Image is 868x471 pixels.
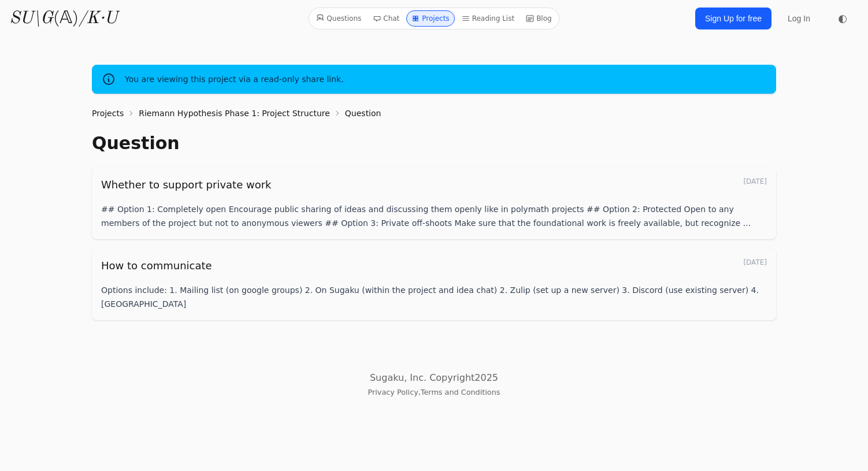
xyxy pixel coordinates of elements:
h1: Question [92,133,180,154]
span: 2025 [474,372,498,383]
a: Chat [368,10,404,27]
li: Question [330,107,381,119]
small: , [368,388,500,396]
a: Log In [781,8,817,29]
span: You are viewing this project via a read-only share link. [125,73,344,85]
a: How to communicate [101,258,212,274]
a: SU\G(𝔸)/K·U [9,8,117,29]
span: ◐ [838,13,847,24]
a: Riemann Hypothesis Phase 1: Project Structure [139,107,330,119]
i: SU\G [9,10,53,27]
button: ◐ [831,7,854,30]
div: [DATE] [743,258,767,267]
i: /K·U [79,10,117,27]
a: Questions [311,10,366,27]
div: Options include: 1. Mailing list (on google groups) 2. On Sugaku (within the project and idea cha... [101,283,767,311]
a: Sign Up for free [695,8,771,29]
a: Reading List [457,10,520,27]
div: [DATE] [743,177,767,186]
a: Privacy Policy [368,388,418,396]
a: Projects [92,107,124,119]
a: Whether to support private work [101,177,272,193]
a: Terms and Conditions [421,388,500,396]
a: Blog [521,10,557,27]
a: Projects [406,10,454,27]
div: ## Option 1: Completely open Encourage public sharing of ideas and discussing them openly like in... [101,202,767,230]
